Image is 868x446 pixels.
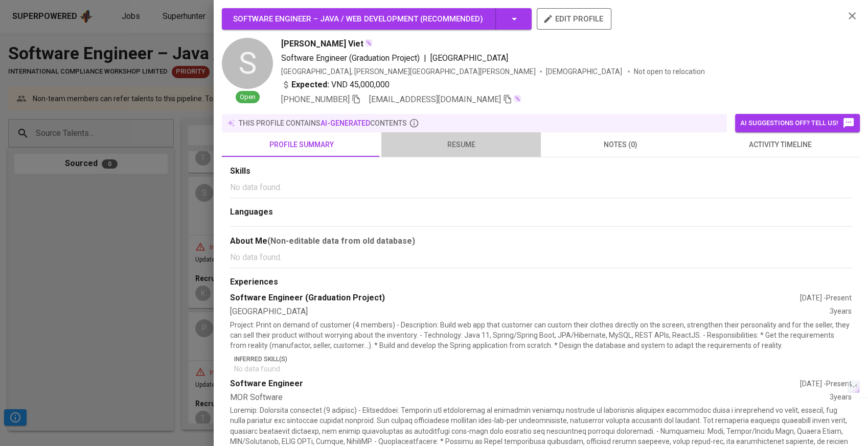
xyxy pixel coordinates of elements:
[230,320,852,350] p: Project: Print on demand of customer (4 members) - Description: Build web app that customer can c...
[233,14,483,24] span: Software Engineer – Java / Web Development ( Recommended )
[281,79,390,91] div: VND 45,000,000
[267,236,415,246] b: (Non-editable data from old database)
[281,53,420,63] span: Software Engineer (Graduation Project)
[537,8,611,30] button: edit profile
[430,53,508,63] span: [GEOGRAPHIC_DATA]
[281,95,350,104] span: [PHONE_NUMBER]
[230,392,830,404] div: MOR Software
[321,119,370,127] span: AI-generated
[230,306,830,318] div: [GEOGRAPHIC_DATA]
[236,92,260,102] span: Open
[234,364,852,374] p: No data found.
[222,8,532,30] button: Software Engineer – Java / Web Development (Recommended)
[800,379,852,389] div: [DATE] - Present
[369,95,501,104] span: [EMAIL_ADDRESS][DOMAIN_NAME]
[800,293,852,303] div: [DATE] - Present
[228,138,375,151] span: profile summary
[735,114,860,132] button: AI suggestions off? Tell us!
[230,166,852,177] div: Skills
[281,38,363,50] span: [PERSON_NAME] Viet
[424,52,426,64] span: |
[230,292,800,304] div: Software Engineer (Graduation Project)
[230,206,852,218] div: Languages
[230,276,852,288] div: Experiences
[281,66,536,77] div: [GEOGRAPHIC_DATA], [PERSON_NAME][GEOGRAPHIC_DATA][PERSON_NAME]
[230,181,852,194] p: No data found.
[545,12,603,26] span: edit profile
[239,118,407,128] p: this profile contains contents
[291,79,329,91] b: Expected:
[364,39,373,47] img: magic_wand.svg
[740,117,855,129] span: AI suggestions off? Tell us!
[706,138,854,151] span: activity timeline
[546,66,624,77] span: [DEMOGRAPHIC_DATA]
[230,251,852,264] p: No data found.
[537,14,611,22] a: edit profile
[387,138,535,151] span: resume
[547,138,694,151] span: notes (0)
[230,235,852,247] div: About Me
[513,95,521,103] img: magic_wand.svg
[634,66,705,77] p: Not open to relocation
[830,306,852,318] div: 3 years
[222,38,273,89] div: S
[234,355,852,364] p: Inferred Skill(s)
[830,392,852,404] div: 3 years
[230,378,800,390] div: Software Engineer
